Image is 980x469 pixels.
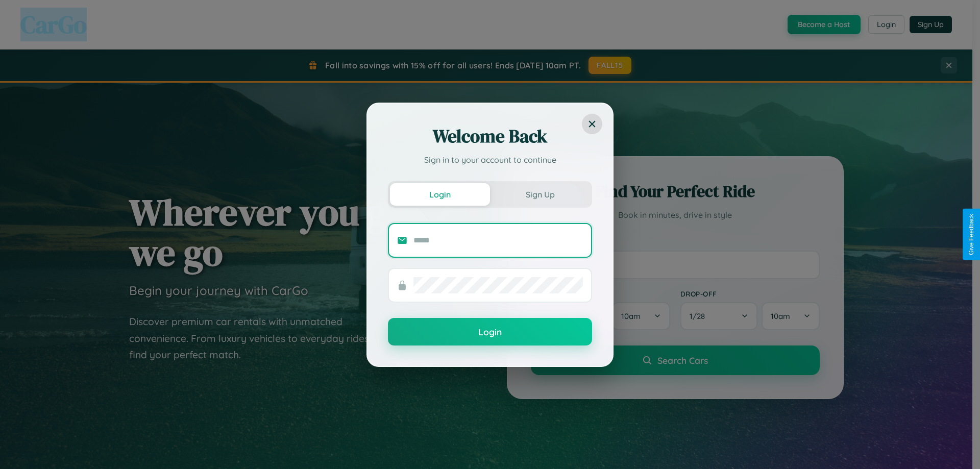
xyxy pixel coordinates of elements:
[968,214,975,255] div: Give Feedback
[388,154,592,166] p: Sign in to your account to continue
[388,318,592,345] button: Login
[390,183,490,206] button: Login
[388,124,592,149] h2: Welcome Back
[490,183,590,206] button: Sign Up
